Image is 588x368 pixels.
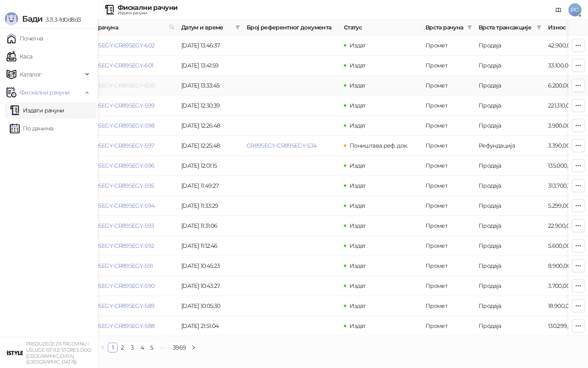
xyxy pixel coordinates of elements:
[178,196,243,216] td: [DATE] 11:33:29
[81,56,178,76] td: CR895EGY-CR895EGY-601
[84,23,166,32] span: Број рачуна
[178,176,243,196] td: [DATE] 11:49:27
[81,196,178,216] td: CR895EGY-CR895EGY-594
[467,25,472,30] span: filter
[350,282,366,289] span: Издат
[479,23,533,32] span: Врста трансакције
[422,296,475,316] td: Промет
[7,48,32,65] a: Каса
[350,262,366,269] span: Издат
[20,84,69,101] span: Фискални рачуни
[20,66,42,83] span: Каталог
[178,36,243,56] td: [DATE] 13:46:37
[178,316,243,336] td: [DATE] 21:51:04
[475,316,545,336] td: Продаја
[475,76,545,96] td: Продаја
[157,343,170,352] li: Следећих 5 Страна
[475,296,545,316] td: Продаја
[81,316,178,336] td: CR895EGY-CR895EGY-588
[84,62,154,69] a: CR895EGY-CR895EGY-601
[84,122,155,129] a: CR895EGY-CR895EGY-598
[147,343,157,352] li: 5
[350,202,366,209] span: Издат
[81,76,178,96] td: CR895EGY-CR895EGY-600
[422,116,475,136] td: Промет
[100,345,105,350] span: left
[81,256,178,276] td: CR895EGY-CR895EGY-591
[350,222,366,229] span: Издат
[537,25,541,30] span: filter
[108,343,118,352] li: 1
[475,20,545,36] th: Врста трансакције
[178,236,243,256] td: [DATE] 11:12:46
[422,96,475,116] td: Промет
[81,116,178,136] td: CR895EGY-CR895EGY-598
[422,136,475,156] td: Промет
[568,3,581,16] span: PG
[26,341,91,365] small: PREDUZEĆE ZA TRGOVINU I USLUGE ISTYLE STORES DOO [GEOGRAPHIC_DATA] ([GEOGRAPHIC_DATA])
[350,142,408,149] span: Поништава реф. док.
[422,56,475,76] td: Промет
[84,282,155,289] a: CR895EGY-CR895EGY-590
[475,56,545,76] td: Продаја
[84,162,155,169] a: CR895EGY-CR895EGY-596
[350,42,366,49] span: Издат
[475,196,545,216] td: Продаја
[422,196,475,216] td: Промет
[178,116,243,136] td: [DATE] 12:26:48
[84,222,154,229] a: CR895EGY-CR895EGY-593
[138,343,147,352] a: 4
[475,96,545,116] td: Продаја
[475,136,545,156] td: Рефундација
[178,276,243,296] td: [DATE] 10:43:27
[552,3,565,16] a: Документација
[178,256,243,276] td: [DATE] 10:45:23
[350,122,366,129] span: Издат
[84,102,155,109] a: CR895EGY-CR895EGY-599
[191,345,196,350] span: right
[178,96,243,116] td: [DATE] 12:30:39
[118,343,127,352] li: 2
[170,343,188,352] a: 3969
[147,343,156,352] a: 5
[98,343,108,352] li: Претходна страна
[350,162,366,169] span: Издат
[243,20,341,36] th: Број референтног документа
[170,343,189,352] li: 3969
[422,236,475,256] td: Промет
[475,36,545,56] td: Продаја
[108,343,117,352] a: 1
[475,216,545,236] td: Продаја
[181,23,232,32] span: Датум и време
[81,156,178,176] td: CR895EGY-CR895EGY-596
[422,276,475,296] td: Промет
[118,4,177,11] div: Фискални рачуни
[84,322,155,330] a: CR895EGY-CR895EGY-588
[81,176,178,196] td: CR895EGY-CR895EGY-595
[178,56,243,76] td: [DATE] 13:41:59
[475,256,545,276] td: Продаја
[535,21,543,34] span: filter
[7,345,23,361] img: 64x64-companyLogo-77b92cf4-9946-4f36-9751-bf7bb5fd2c7d.png
[425,23,464,32] span: Врста рачуна
[84,82,155,89] a: CR895EGY-CR895EGY-600
[465,21,474,34] span: filter
[189,343,198,352] button: right
[178,216,243,236] td: [DATE] 11:31:06
[475,276,545,296] td: Продаја
[350,302,366,310] span: Издат
[84,242,154,249] a: CR895EGY-CR895EGY-592
[422,20,475,36] th: Врста рачуна
[350,82,366,89] span: Издат
[84,302,155,310] a: CR895EGY-CR895EGY-589
[178,76,243,96] td: [DATE] 13:33:45
[475,116,545,136] td: Продаја
[247,142,317,149] a: CR895EGY-CR895EGY-534
[7,30,43,47] a: Почетна
[475,176,545,196] td: Продаја
[422,256,475,276] td: Промет
[84,142,154,149] a: CR895EGY-CR895EGY-597
[128,343,137,352] a: 3
[178,296,243,316] td: [DATE] 10:05:30
[5,12,18,25] img: Logo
